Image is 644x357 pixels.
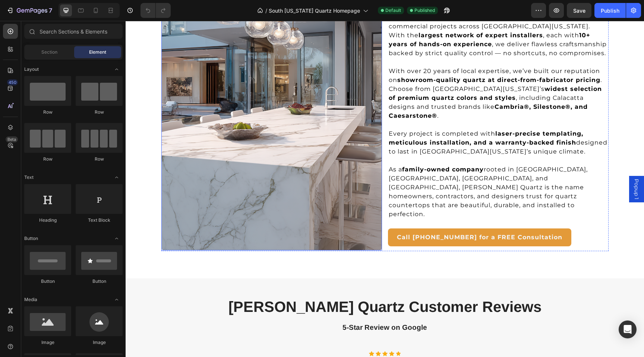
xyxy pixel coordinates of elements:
[76,109,123,116] div: Row
[263,108,482,135] p: Every project is completed with designed to last in [GEOGRAPHIC_DATA][US_STATE]’s unique climate.
[385,7,401,14] span: Default
[272,56,475,63] strong: showroom-quality quartz at direct-from-fabricator pricing
[293,11,417,18] strong: largest network of expert installers
[507,158,515,178] span: Popup 1
[277,145,358,152] strong: family-owned company
[265,7,267,15] span: /
[126,21,644,357] iframe: Design area
[76,278,123,285] div: Button
[24,109,71,116] div: Row
[263,46,482,99] p: With over 20 years of local expertise, we’ve built our reputation on . Choose from [GEOGRAPHIC_DA...
[601,7,619,15] div: Publish
[269,7,360,15] span: South [US_STATE] Quartz Homepage
[49,6,52,15] p: 7
[7,79,18,85] div: 450
[24,24,123,39] input: Search Sections & Elements
[24,156,71,162] div: Row
[111,63,123,75] span: Toggle open
[24,339,71,346] div: Image
[24,66,39,73] span: Layout
[24,278,71,285] div: Button
[89,49,106,56] span: Element
[141,3,171,18] div: Undo/Redo
[6,136,18,142] div: Beta
[24,174,34,181] span: Text
[567,3,591,18] button: Save
[414,7,435,14] span: Published
[263,144,482,198] p: As a rooted in [GEOGRAPHIC_DATA], [GEOGRAPHIC_DATA], [GEOGRAPHIC_DATA], and [GEOGRAPHIC_DATA], [P...
[111,233,123,244] span: Toggle open
[76,339,123,346] div: Image
[619,320,637,338] div: Open Intercom Messenger
[573,7,585,14] span: Save
[36,301,483,312] h3: 5-Star Review on Google
[3,3,56,18] button: 7
[271,213,437,220] strong: Call [PHONE_NUMBER] for a FREE Consultation
[41,49,57,56] span: Section
[36,275,483,296] h2: [PERSON_NAME] Quartz Customer Reviews
[24,235,38,242] span: Button
[262,208,446,225] a: Call [PHONE_NUMBER] for a FREE Consultation
[76,217,123,224] div: Text Block
[24,217,71,224] div: Heading
[111,294,123,306] span: Toggle open
[24,296,37,303] span: Media
[76,156,123,162] div: Row
[594,3,626,18] button: Publish
[111,171,123,183] span: Toggle open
